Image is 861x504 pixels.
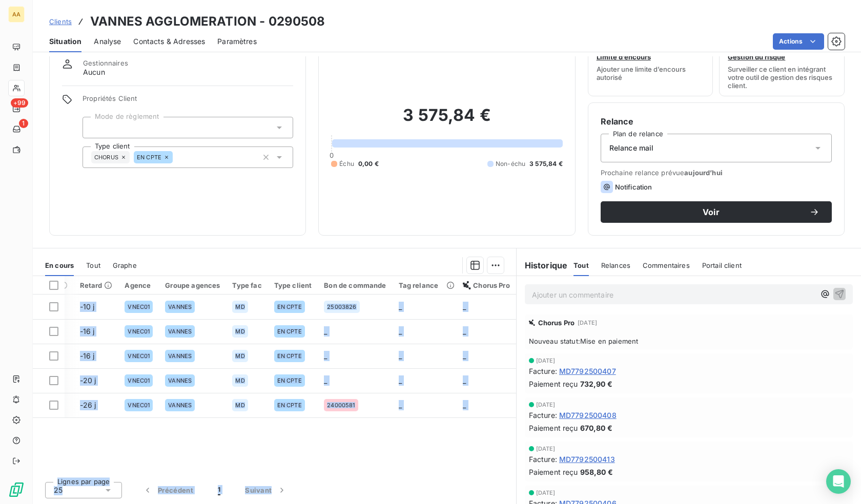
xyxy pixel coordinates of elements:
[86,261,100,269] span: Tout
[728,53,785,61] span: Gestion du risque
[578,320,597,326] span: [DATE]
[125,281,153,289] div: Agence
[128,402,150,408] span: VNEC01
[206,479,233,501] button: 1
[324,327,327,335] span: _
[536,490,556,496] span: [DATE]
[11,98,28,108] span: +99
[529,366,557,376] span: Facture :
[130,479,206,501] button: Précédent
[399,401,402,409] span: _
[128,377,150,384] span: VNEC01
[218,485,220,495] span: 1
[536,446,556,452] span: [DATE]
[128,304,150,310] span: VNEC01
[49,16,72,27] a: Clients
[235,304,244,310] span: MD
[277,353,302,359] span: EN CPTE
[331,105,562,136] h2: 3 575,84 €
[80,351,95,360] span: -16 j
[128,328,150,334] span: VNEC01
[330,151,334,159] span: 0
[232,281,261,289] div: Type fac
[536,358,556,364] span: [DATE]
[277,328,302,334] span: EN CPTE
[588,26,713,96] button: Limite d’encoursAjouter une limite d’encours autorisé
[80,327,95,335] span: -16 j
[80,281,113,289] div: Retard
[399,376,402,385] span: _
[324,351,327,360] span: _
[463,302,466,311] span: _
[826,469,851,494] div: Open Intercom Messenger
[580,379,612,389] span: 732,90 €
[94,36,121,47] span: Analyse
[80,401,96,409] span: -26 j
[597,53,651,61] span: Limite d’encours
[235,353,244,359] span: MD
[538,319,575,327] span: Chorus Pro
[463,327,466,335] span: _
[399,351,402,360] span: _
[327,402,355,408] span: 24000581
[615,183,652,191] span: Notification
[339,159,354,169] span: Échu
[235,402,244,408] span: MD
[529,379,578,389] span: Paiement reçu
[601,169,832,177] span: Prochaine relance prévue
[609,143,654,153] span: Relance mail
[496,159,525,169] span: Non-échu
[719,26,845,96] button: Gestion du risqueSurveiller ce client en intégrant votre outil de gestion des risques client.
[8,481,25,498] img: Logo LeanPay
[580,423,612,433] span: 670,80 €
[91,123,99,132] input: Ajouter une valeur
[217,36,257,47] span: Paramètres
[529,337,849,345] span: Nouveau statut : Mise en paiement
[235,377,244,384] span: MD
[773,33,824,50] button: Actions
[613,208,809,216] span: Voir
[463,281,510,289] div: Chorus Pro
[83,94,293,109] span: Propriétés Client
[8,6,25,23] div: AA
[45,261,74,269] span: En cours
[517,259,568,271] h6: Historique
[324,376,327,385] span: _
[80,376,96,385] span: -20 j
[168,353,192,359] span: VANNES
[463,376,466,385] span: _
[80,302,95,311] span: -10 j
[399,327,402,335] span: _
[728,65,836,90] span: Surveiller ce client en intégrant votre outil de gestion des risques client.
[277,304,302,310] span: EN CPTE
[559,410,617,421] span: MD7792500408
[233,479,299,501] button: Suivant
[19,119,28,128] span: 1
[529,159,563,169] span: 3 575,84 €
[324,281,386,289] div: Bon de commande
[559,454,615,465] span: MD7792500413
[173,153,181,162] input: Ajouter une valeur
[49,17,72,26] span: Clients
[702,261,742,269] span: Portail client
[274,281,312,289] div: Type client
[168,328,192,334] span: VANNES
[277,402,302,408] span: EN CPTE
[113,261,137,269] span: Graphe
[94,154,118,160] span: CHORUS
[463,401,466,409] span: _
[83,59,128,67] span: Gestionnaires
[83,67,105,77] span: Aucun
[168,377,192,384] span: VANNES
[601,261,630,269] span: Relances
[235,328,244,334] span: MD
[529,454,557,465] span: Facture :
[399,302,402,311] span: _
[327,304,356,310] span: 25003826
[168,402,192,408] span: VANNES
[643,261,690,269] span: Commentaires
[580,467,613,477] span: 958,80 €
[165,281,220,289] div: Groupe agences
[529,410,557,421] span: Facture :
[358,159,379,169] span: 0,00 €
